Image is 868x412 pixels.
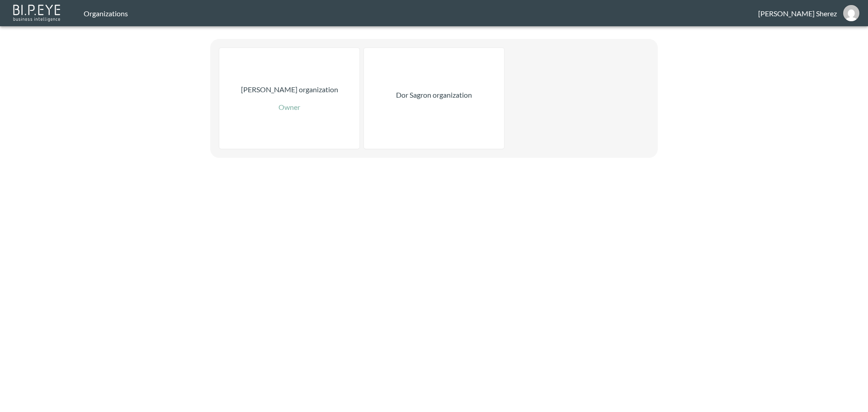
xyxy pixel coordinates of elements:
div: Organizations [84,9,758,18]
p: Owner [278,102,300,113]
p: Dor Sagron organization [396,90,472,100]
img: bipeye-logo [11,2,63,23]
button: ariels@ibi.co.il [837,2,866,24]
div: [PERSON_NAME] Sherez [758,9,837,18]
p: [PERSON_NAME] organization [241,84,338,95]
img: 7f1cc0c13fc86b218cd588550a649ee5 [843,5,859,21]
